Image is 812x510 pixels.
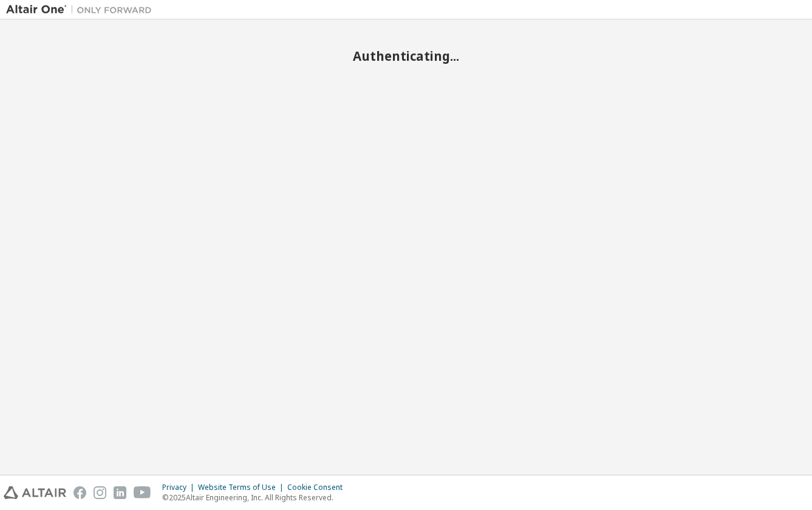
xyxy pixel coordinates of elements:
[4,486,66,499] img: altair_logo.svg
[114,486,126,499] img: linkedin.svg
[134,486,151,499] img: youtube.svg
[198,483,287,492] div: Website Terms of Use
[94,486,106,499] img: instagram.svg
[73,486,86,499] img: facebook.svg
[162,483,198,492] div: Privacy
[6,48,806,64] h2: Authenticating...
[6,4,158,16] img: Altair One
[162,492,350,503] p: © 2025 Altair Engineering, Inc. All Rights Reserved.
[287,483,350,492] div: Cookie Consent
